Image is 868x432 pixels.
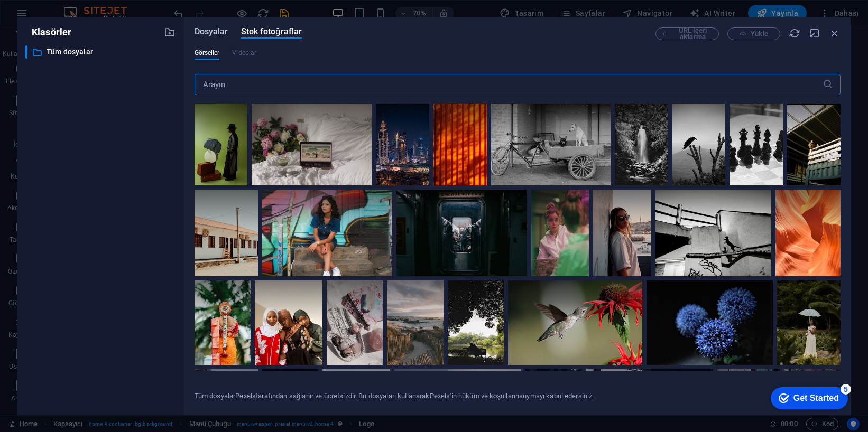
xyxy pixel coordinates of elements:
[430,392,523,400] a: Pexels'in hüküm ve koşullarına
[195,46,220,59] span: Görseller
[164,26,176,38] i: Yeni klasör oluştur
[25,45,27,59] div: ​
[47,46,156,58] p: Tüm dosyalar
[195,25,228,38] span: Dosyalar
[829,27,841,39] i: Kapat
[232,46,256,59] span: Bu dosya türü bu element tarafından desteklenmiyor
[25,25,71,39] p: Klasörler
[8,5,86,27] div: Get Started 5 items remaining, 0% complete
[241,25,302,38] span: Stok fotoğraflar
[195,74,823,95] input: Arayın
[809,27,820,39] i: Küçült
[195,391,594,401] div: Tüm dosyalar tarafından sağlanır ve ücretsizdir. Bu dosyaları kullanarak uymayı kabul edersiniz.
[78,2,89,13] div: 5
[789,27,800,39] i: Yeniden Yükle
[31,12,77,21] div: Get Started
[235,392,256,400] a: Pexels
